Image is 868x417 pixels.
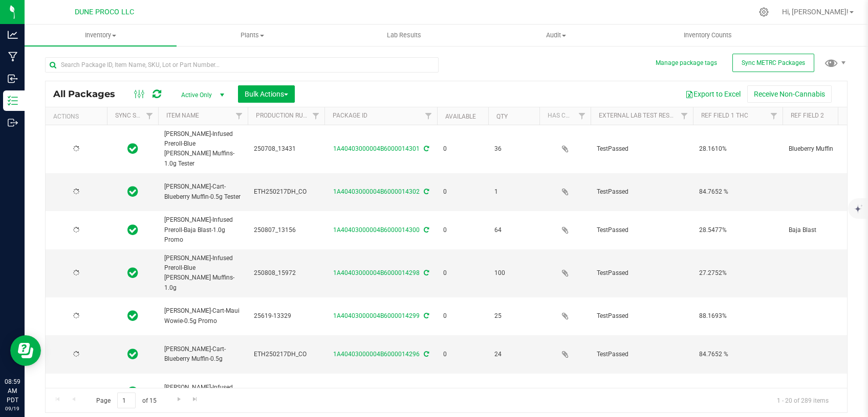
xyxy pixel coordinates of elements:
[699,350,776,359] span: 84.7652 %
[254,311,318,321] span: 25619-13329
[420,107,437,125] a: Filter
[676,107,693,125] a: Filter
[597,268,687,278] span: TestPassed
[8,30,18,40] inline-svg: Analytics
[597,187,687,197] span: TestPassed
[164,129,242,169] span: [PERSON_NAME]-Infused Preroll-Blue [PERSON_NAME] Muffins-1.0g Tester
[254,268,318,278] span: 250808_15972
[238,85,295,103] button: Bulk Actions
[699,225,776,235] span: 28.5477%
[679,85,747,103] button: Export to Excel
[10,335,41,366] iframe: Resource center
[254,225,318,235] span: 250807_13156
[115,112,155,119] a: Sync Status
[494,144,533,154] span: 36
[141,107,158,125] a: Filter
[8,118,18,128] inline-svg: Outbound
[539,107,591,125] th: Has COA
[8,74,18,84] inline-svg: Inbound
[5,377,20,405] p: 08:59 AM PDT
[670,31,746,40] span: Inventory Counts
[494,187,533,197] span: 1
[333,351,420,358] a: 1A40403000004B6000014296
[574,107,591,125] a: Filter
[166,112,199,119] a: Item Name
[127,266,138,280] span: In Sync
[45,57,439,73] input: Search Package ID, Item Name, SKU, Lot or Part Number...
[308,107,324,125] a: Filter
[443,225,482,235] span: 0
[333,112,367,119] a: Package ID
[766,107,783,125] a: Filter
[443,187,482,197] span: 0
[494,268,533,278] span: 100
[53,88,125,100] span: All Packages
[333,269,420,276] a: 1A40403000004B6000014298
[699,187,776,197] span: 84.7652 %
[188,392,203,406] a: Go to the last page
[231,107,248,125] a: Filter
[254,187,318,197] span: ETH250217DH_CO
[597,144,687,154] span: TestPassed
[496,113,508,120] a: Qty
[75,8,134,16] span: DUNE PROCO LLC
[164,215,242,245] span: [PERSON_NAME]-Infused Preroll-Baja Blast-1.0g Promo
[5,405,20,412] p: 09/19
[422,226,429,234] span: Sync from Compliance System
[164,306,242,326] span: [PERSON_NAME]-Cart-Maui Wowie-0.5g Promo
[494,311,533,321] span: 25
[422,312,429,319] span: Sync from Compliance System
[481,31,632,40] span: Audit
[742,59,805,66] span: Sync METRC Packages
[256,112,308,119] a: Production Run
[494,225,533,235] span: 64
[177,31,328,40] span: Plants
[164,182,242,201] span: [PERSON_NAME]-Cart-Blueberry Muffin-0.5g Tester
[422,269,429,276] span: Sync from Compliance System
[333,188,420,195] a: 1A40403000004B6000014302
[443,311,482,321] span: 0
[422,145,429,152] span: Sync from Compliance System
[177,25,329,46] a: Plants
[597,311,687,321] span: TestPassed
[25,31,177,40] span: Inventory
[8,52,18,62] inline-svg: Manufacturing
[245,90,288,98] span: Bulk Actions
[443,268,482,278] span: 0
[254,350,318,359] span: ETH250217DH_CO
[8,96,18,106] inline-svg: Inventory
[164,344,242,364] span: [PERSON_NAME]-Cart-Blueberry Muffin-0.5g
[422,351,429,358] span: Sync from Compliance System
[88,392,165,408] span: Page of 15
[445,113,476,120] a: Available
[747,85,832,103] button: Receive Non-Cannabis
[699,311,776,321] span: 88.1693%
[422,188,429,195] span: Sync from Compliance System
[632,25,784,46] a: Inventory Counts
[164,253,242,293] span: [PERSON_NAME]-Infused Preroll-Blue [PERSON_NAME] Muffins-1.0g
[127,309,138,323] span: In Sync
[494,350,533,359] span: 24
[789,144,866,154] span: Blueberry Muffin
[599,112,679,119] a: External Lab Test Result
[25,25,177,46] a: Inventory
[480,25,632,46] a: Audit
[333,145,420,152] a: 1A40403000004B6000014301
[597,225,687,235] span: TestPassed
[699,144,776,154] span: 28.1610%
[699,268,776,278] span: 27.2752%
[333,226,420,234] a: 1A40403000004B6000014300
[117,392,136,408] input: 1
[656,59,717,67] button: Manage package tags
[328,25,480,46] a: Lab Results
[53,113,103,120] div: Actions
[597,350,687,359] span: TestPassed
[443,350,482,359] span: 0
[333,312,420,319] a: 1A40403000004B6000014299
[782,8,849,16] span: Hi, [PERSON_NAME]!
[373,31,435,40] span: Lab Results
[789,225,866,235] span: Baja Blast
[443,144,482,154] span: 0
[791,112,824,119] a: Ref Field 2
[127,385,138,399] span: In Sync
